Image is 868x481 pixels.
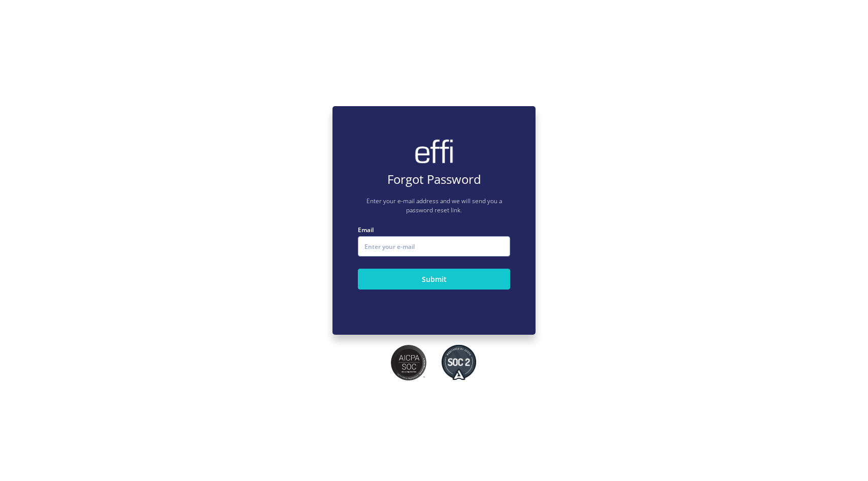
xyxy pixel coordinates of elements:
img: SOC2 badges [442,345,476,380]
p: Enter your e-mail address and we will send you a password reset link. [358,197,510,215]
img: SOC2 badges [391,345,426,380]
label: Email [358,225,510,235]
input: Enter your e-mail [358,236,510,256]
button: Submit [358,269,510,290]
img: brand-logo.ec75409.png [414,139,454,164]
h4: Forgot Password [358,172,510,187]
